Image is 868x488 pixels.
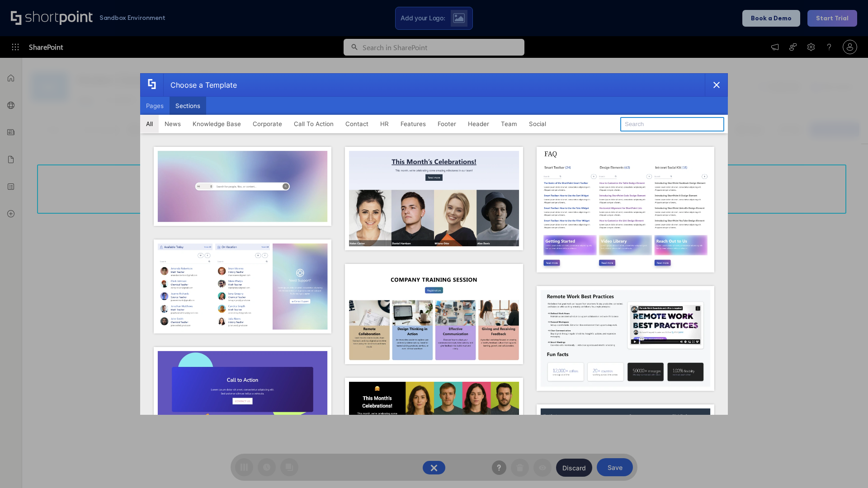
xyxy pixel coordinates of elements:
[140,73,728,415] div: template selector
[159,115,187,133] button: News
[432,115,462,133] button: Footer
[170,97,206,115] button: Sections
[288,115,340,133] button: Call To Action
[462,115,495,133] button: Header
[495,115,523,133] button: Team
[340,115,374,133] button: Contact
[395,115,432,133] button: Features
[705,383,868,488] iframe: Chat Widget
[140,115,159,133] button: All
[140,97,170,115] button: Pages
[163,74,237,96] div: Choose a Template
[374,115,395,133] button: HR
[247,115,288,133] button: Corporate
[620,117,724,131] input: Search
[187,115,247,133] button: Knowledge Base
[523,115,552,133] button: Social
